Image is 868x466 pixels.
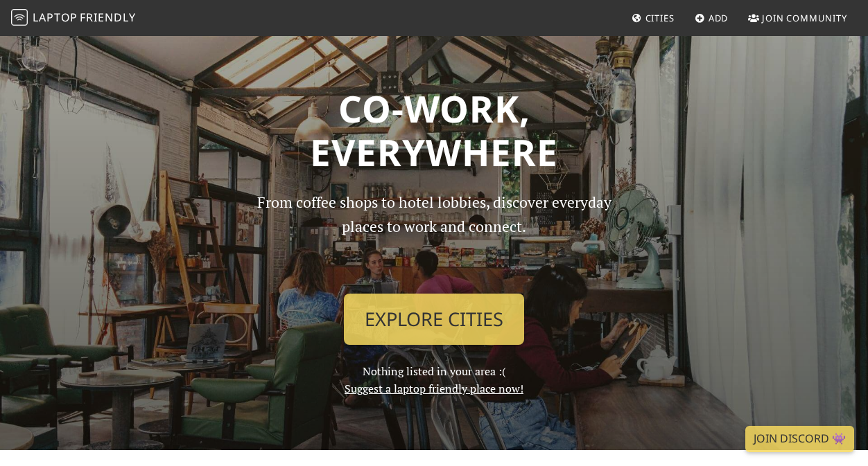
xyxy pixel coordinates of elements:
[11,9,28,26] img: LaptopFriendly
[11,6,136,30] a: LaptopFriendly LaptopFriendly
[626,6,680,30] a: Cities
[344,294,524,345] a: Explore Cities
[80,10,135,25] span: Friendly
[236,190,632,397] div: Nothing listed in your area :(
[762,12,847,24] span: Join Community
[47,87,821,174] h1: Co-work, Everywhere
[345,381,523,396] a: Suggest a laptop friendly place now!
[743,6,853,30] a: Join Community
[745,426,854,452] a: Join Discord 👾
[689,6,734,30] a: Add
[245,190,623,283] p: From coffee shops to hotel lobbies, discover everyday places to work and connect.
[33,10,78,25] span: Laptop
[709,12,729,24] span: Add
[645,12,675,24] span: Cities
